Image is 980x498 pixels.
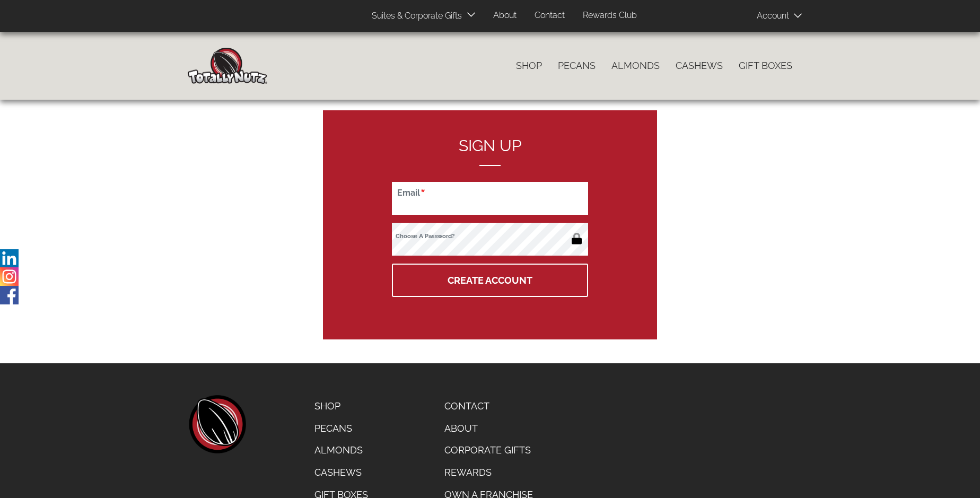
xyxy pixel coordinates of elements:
a: Almonds [603,55,668,77]
h2: Sign up [392,137,588,166]
a: About [436,417,541,440]
a: Corporate Gifts [436,439,541,461]
a: About [485,5,524,26]
a: Contact [527,5,573,26]
a: Shop [307,395,376,417]
a: Gift Boxes [731,55,800,77]
a: Pecans [307,417,376,440]
a: Cashews [668,55,731,77]
input: Email [392,182,588,215]
a: Almonds [307,439,376,461]
img: Home [188,48,267,84]
a: Shop [508,55,550,77]
button: Create Account [392,264,588,297]
a: Cashews [307,461,376,484]
a: Contact [436,395,541,417]
a: home [188,395,246,453]
a: Pecans [550,55,603,77]
a: Rewards [436,461,541,484]
a: Rewards Club [575,5,645,26]
a: Suites & Corporate Gifts [364,6,465,27]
